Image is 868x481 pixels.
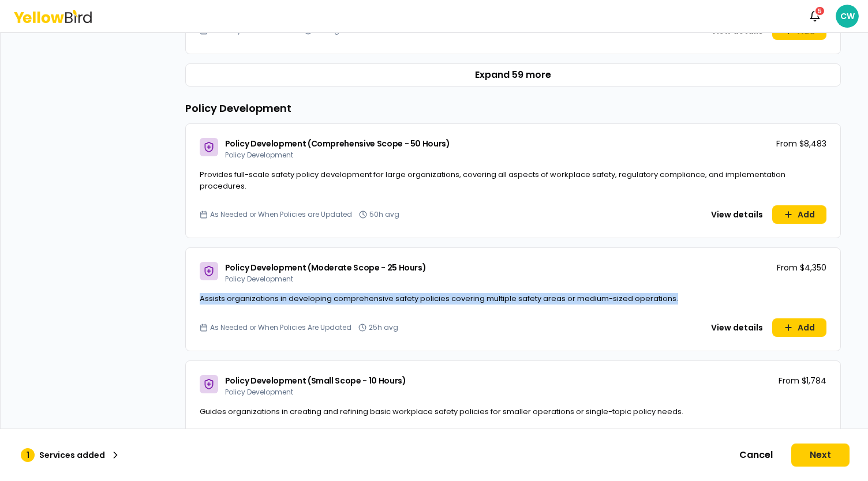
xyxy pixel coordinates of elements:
button: Expand 59 more [185,63,841,87]
span: Policy Development [225,387,293,397]
span: Provides full-scale safety policy development for large organizations, covering all aspects of wo... [200,169,785,191]
div: 1 [21,448,35,462]
button: Add [772,205,826,224]
p: From $1,784 [779,375,826,386]
span: As Needed or When Policies are Updated [210,210,352,219]
span: As Needed or When Policies Are Updated [210,323,351,332]
button: 5 [803,5,826,28]
span: Policy Development (Moderate Scope - 25 Hours) [225,262,426,273]
span: 50h avg [369,210,399,219]
button: Next [791,444,850,467]
span: Assists organizations in developing comprehensive safety policies covering multiple safety areas ... [200,293,678,304]
span: Policy Development (Small Scope - 10 Hours) [225,375,406,386]
button: Add [772,318,826,337]
h3: Policy Development [185,100,841,117]
button: View details [704,318,770,337]
p: From $8,483 [776,138,826,149]
span: Guides organizations in creating and refining basic workplace safety policies for smaller operati... [200,406,683,417]
span: CW [836,5,859,28]
span: 25h avg [369,323,398,332]
button: View details [704,205,770,224]
p: Services added [39,449,105,461]
span: Policy Development (Comprehensive Scope - 50 Hours) [225,138,450,149]
span: Policy Development [225,274,293,284]
p: From $4,350 [777,262,826,273]
div: 5 [814,6,825,16]
button: 1Services added [14,444,128,467]
button: Cancel [725,444,787,467]
span: Policy Development [225,150,293,160]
